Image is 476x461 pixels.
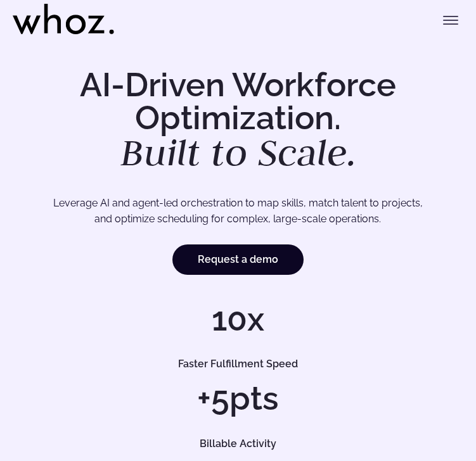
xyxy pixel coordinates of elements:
em: Built to Scale. [120,128,356,177]
h5: Billable Activity [47,439,430,449]
h1: AI-Driven Workforce Optimization. [25,68,451,172]
p: Leverage AI and agent-led orchestration to map skills, match talent to projects, and optimize sch... [47,195,430,227]
h1: 10x [25,303,451,336]
button: Toggle menu [438,8,463,33]
h1: +5pts [25,382,451,415]
h5: Faster Fulfillment Speed [47,359,430,369]
a: Request a demo [172,244,304,275]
